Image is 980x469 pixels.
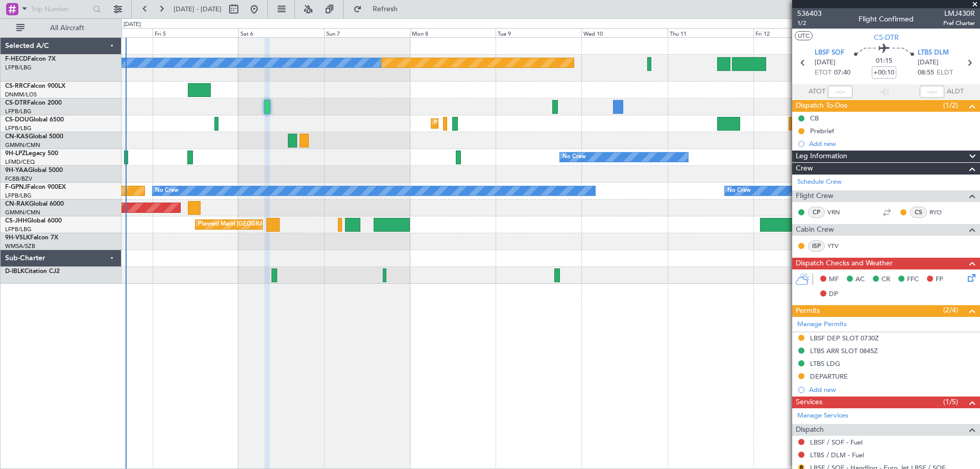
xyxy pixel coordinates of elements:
[5,218,27,224] span: CS-JHH
[11,20,111,36] button: All Aircraft
[918,68,934,78] span: 08:55
[796,100,847,112] span: Dispatch To-Dos
[827,208,850,217] a: VRN
[810,114,819,122] div: CB
[5,117,64,123] a: CS-DOUGlobal 6500
[5,108,32,115] a: LFPB/LBG
[5,158,35,166] a: LFMD/CEQ
[796,163,813,175] span: Crew
[815,58,836,68] span: [DATE]
[827,241,850,251] a: YTV
[796,397,822,408] span: Services
[31,2,90,17] input: Trip Number
[5,167,28,174] span: 9H-YAA
[5,141,40,149] a: GMMN/CMN
[947,87,964,97] span: ALDT
[5,201,29,207] span: CN-RAK
[5,83,65,89] a: CS-RRCFalcon 900LX
[5,56,28,62] span: F-HECD
[829,275,839,285] span: MF
[324,28,410,37] div: Sun 7
[5,100,27,106] span: CS-DTR
[562,150,586,165] div: No Crew
[810,359,840,368] div: LTBS LDG
[5,184,66,190] a: F-GPNJFalcon 900EX
[410,28,496,37] div: Mon 8
[581,28,667,37] div: Wed 10
[5,83,27,89] span: CS-RRC
[5,268,24,275] span: D-IBLK
[937,68,953,78] span: ELDT
[809,385,975,394] div: Add new
[5,218,62,224] a: CS-JHHGlobal 6000
[5,64,32,71] a: LFPB/LBG
[810,372,848,381] div: DEPARTURE
[881,275,890,285] span: CR
[828,86,852,98] input: --:--
[496,28,581,37] div: Tue 9
[810,334,879,342] div: LBSF DEP SLOT 0730Z
[874,32,899,43] span: CS-DTR
[808,87,825,97] span: ATOT
[349,1,410,17] button: Refresh
[810,127,834,135] div: Prebrief
[238,28,324,37] div: Sat 6
[364,6,407,13] span: Refresh
[910,207,927,218] div: CS
[810,438,863,447] a: LBSF / SOF - Fuel
[174,5,222,14] span: [DATE] - [DATE]
[918,48,949,58] span: LTBS DLM
[797,319,847,330] a: Manage Permits
[753,28,839,37] div: Fri 12
[796,424,824,436] span: Dispatch
[5,209,40,216] a: GMMN/CMN
[155,183,179,199] div: No Crew
[815,68,831,78] span: ETOT
[943,100,958,111] span: (1/2)
[5,235,58,241] a: 9H-VSLKFalcon 7X
[943,19,975,28] span: Pref Charter
[5,91,37,98] a: DNMM/LOS
[5,134,63,140] a: CN-KASGlobal 5000
[198,217,359,232] div: Planned Maint [GEOGRAPHIC_DATA] ([GEOGRAPHIC_DATA])
[810,347,878,355] div: LTBS ARR SLOT 0845Z
[5,184,27,190] span: F-GPNJ
[796,258,893,269] span: Dispatch Checks and Weather
[943,305,958,315] span: (2/4)
[797,177,842,187] a: Schedule Crew
[809,139,975,148] div: Add new
[815,48,844,58] span: LBSF SOF
[797,8,822,19] span: 536403
[907,275,919,285] span: FFC
[918,58,939,68] span: [DATE]
[796,190,834,202] span: Flight Crew
[5,167,63,174] a: 9H-YAAGlobal 5000
[5,201,64,207] a: CN-RAKGlobal 6000
[5,235,30,241] span: 9H-VSLK
[797,19,822,28] span: 1/2
[795,31,813,40] button: UTC
[796,305,820,317] span: Permits
[810,451,864,459] a: LTBS / DLM - Fuel
[5,56,56,62] a: F-HECDFalcon 7X
[796,151,847,162] span: Leg Information
[5,175,32,183] a: FCBB/BZV
[808,240,825,252] div: ISP
[27,24,108,32] span: All Aircraft
[943,8,975,19] span: LMJ430R
[876,56,892,66] span: 01:15
[5,151,26,157] span: 9H-LPZ
[859,14,914,24] div: Flight Confirmed
[668,28,753,37] div: Thu 11
[5,268,60,275] a: D-IBLKCitation CJ2
[796,224,834,236] span: Cabin Crew
[5,242,35,250] a: WMSA/SZB
[5,125,32,132] a: LFPB/LBG
[5,100,62,106] a: CS-DTRFalcon 2000
[5,192,32,200] a: LFPB/LBG
[808,207,825,218] div: CP
[5,134,29,140] span: CN-KAS
[5,226,32,233] a: LFPB/LBG
[855,275,865,285] span: AC
[943,397,958,407] span: (1/5)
